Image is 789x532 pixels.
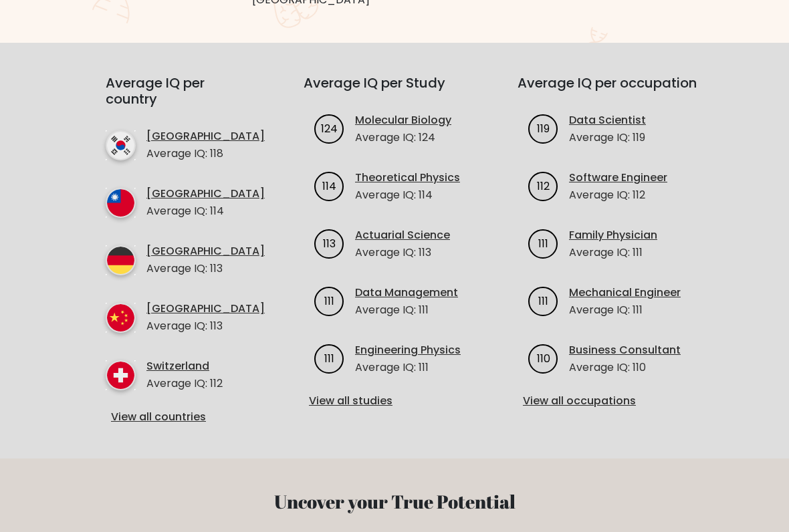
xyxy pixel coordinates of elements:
[106,303,136,333] img: country
[82,491,707,513] h3: Uncover your True Potential
[146,318,265,334] p: Average IQ: 113
[569,112,646,128] a: Data Scientist
[569,342,681,358] a: Business Consultant
[355,130,451,146] p: Average IQ: 124
[569,170,667,186] a: Software Engineer
[304,75,485,107] h3: Average IQ per Study
[569,285,681,301] a: Mechanical Engineer
[538,293,548,309] text: 111
[323,236,336,251] text: 113
[146,301,265,317] a: [GEOGRAPHIC_DATA]
[538,236,548,251] text: 111
[518,75,699,107] h3: Average IQ per occupation
[523,393,694,409] a: View all occupations
[146,128,265,144] a: [GEOGRAPHIC_DATA]
[569,360,681,376] p: Average IQ: 110
[322,178,336,194] text: 114
[537,178,550,194] text: 112
[106,245,136,275] img: country
[146,243,265,259] a: [GEOGRAPHIC_DATA]
[569,227,657,243] a: Family Physician
[355,170,460,186] a: Theoretical Physics
[355,227,450,243] a: Actuarial Science
[321,121,338,136] text: 124
[355,360,461,376] p: Average IQ: 111
[569,245,657,261] p: Average IQ: 111
[537,121,550,136] text: 119
[355,285,458,301] a: Data Management
[536,351,550,366] text: 110
[106,75,255,123] h3: Average IQ per country
[355,187,460,203] p: Average IQ: 114
[146,261,265,277] p: Average IQ: 113
[146,186,265,202] a: [GEOGRAPHIC_DATA]
[146,358,223,374] a: Switzerland
[355,112,451,128] a: Molecular Biology
[309,393,480,409] a: View all studies
[355,342,461,358] a: Engineering Physics
[111,409,250,425] a: View all countries
[569,187,667,203] p: Average IQ: 112
[106,360,136,390] img: country
[106,130,136,160] img: country
[569,302,681,318] p: Average IQ: 111
[146,376,223,392] p: Average IQ: 112
[355,245,450,261] p: Average IQ: 113
[146,203,265,219] p: Average IQ: 114
[324,293,334,309] text: 111
[146,146,265,162] p: Average IQ: 118
[569,130,646,146] p: Average IQ: 119
[106,188,136,218] img: country
[355,302,458,318] p: Average IQ: 111
[324,351,334,366] text: 111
